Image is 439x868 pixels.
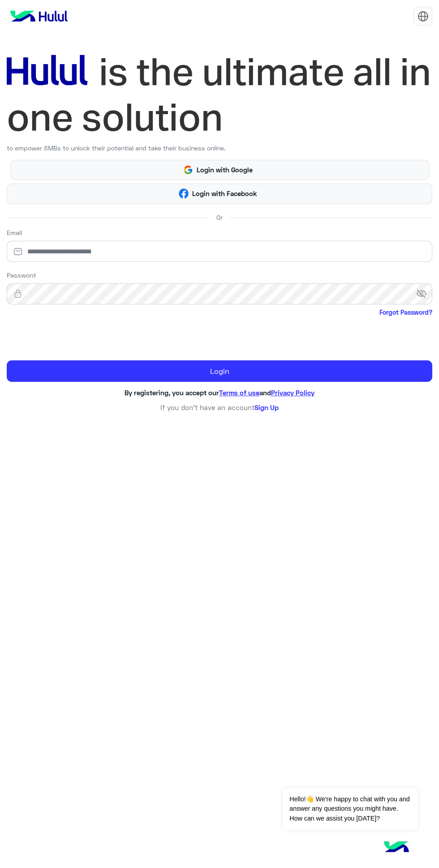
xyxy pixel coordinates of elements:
button: Login [7,360,432,382]
img: Google [183,165,194,175]
a: Forgot Password? [379,308,432,317]
a: Terms of use [219,389,259,397]
img: hululLoginTitle_EN.svg [7,49,432,140]
p: to empower SMBs to unlock their potential and take their business online. [7,143,432,153]
span: Login with Google [193,165,256,175]
label: Password [7,270,36,280]
button: Login with Facebook [7,184,432,204]
img: Facebook [179,188,189,199]
span: By registering, you accept our [125,389,219,397]
img: hulul-logo.png [381,832,412,864]
span: visibility_off [416,286,432,302]
span: Login with Facebook [189,188,260,199]
img: logo [7,7,71,25]
a: Privacy Policy [271,389,314,397]
iframe: reCAPTCHA [7,319,143,354]
a: Sign Up [254,403,279,411]
label: Email [7,228,22,237]
span: and [259,389,271,397]
span: Hello!👋 We're happy to chat with you and answer any questions you might have. How can we assist y... [283,788,417,830]
button: Login with Google [10,160,429,180]
img: lock [7,289,29,298]
img: email [7,247,29,256]
span: Or [216,213,223,222]
h6: If you don’t have an account [7,403,432,411]
img: tab [417,11,429,22]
